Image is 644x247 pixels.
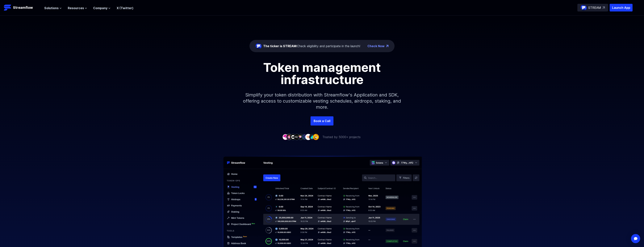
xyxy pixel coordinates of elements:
button: Solutions [44,6,62,10]
span: Solutions [44,6,59,10]
span: Company [93,6,107,10]
img: streamflow-logo-circle.png [581,5,587,11]
img: company-9 [313,134,319,140]
a: Streamflow [4,4,40,11]
p: Trusted by 5000+ projects [322,135,361,139]
img: company-4 [294,134,300,140]
div: Check eligibility and participate in the launch! [263,44,360,48]
span: The ticker is STREAM: [263,44,297,48]
img: top-right-arrow.png [386,45,388,47]
img: Streamflow Logo [4,4,11,11]
p: Streamflow [13,5,33,10]
div: Open Intercom Messenger [631,234,640,243]
span: Resources [68,6,84,10]
img: company-8 [309,134,315,140]
a: Check Now [367,44,385,48]
p: STREAM [588,5,601,10]
a: X (Twitter) [117,6,133,10]
img: streamflow-logo-circle.png [256,43,262,49]
button: Launch App [610,4,633,11]
a: Book a Call [311,116,333,126]
img: company-7 [305,134,311,140]
button: Resources [68,6,87,10]
img: company-6 [301,134,307,140]
img: company-1 [282,134,288,140]
img: company-3 [290,134,296,140]
a: STREAM [577,4,608,11]
img: company-2 [286,134,292,140]
button: Company [93,6,111,10]
h1: Token management infrastructure [236,61,408,86]
p: Simplify your token distribution with Streamflow's Application and SDK, offering access to custom... [240,86,404,116]
img: top-right-arrow.svg [603,6,605,9]
img: company-5 [298,134,304,140]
